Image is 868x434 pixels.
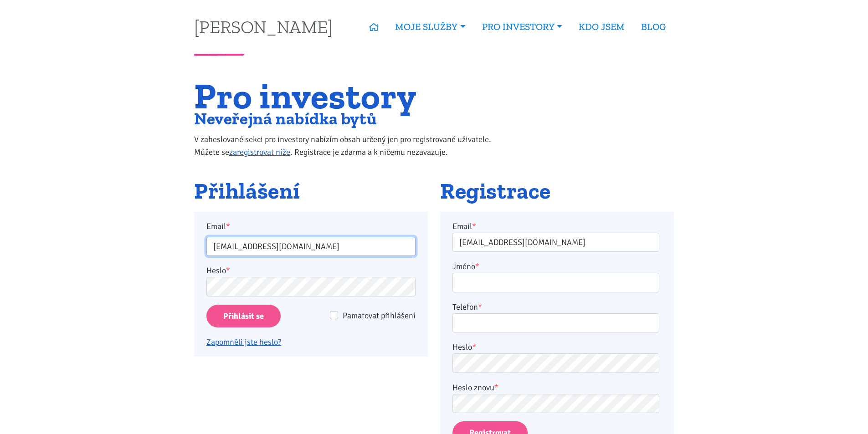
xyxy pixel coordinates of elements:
a: Zapomněli jste heslo? [206,337,281,347]
label: Telefon [452,301,482,313]
a: PRO INVESTORY [474,16,570,37]
label: Email [200,220,422,233]
a: KDO JSEM [570,16,633,37]
label: Heslo znovu [452,381,498,394]
label: Email [452,220,476,233]
h2: Přihlášení [194,179,428,204]
label: Heslo [452,341,476,353]
p: V zaheslované sekci pro investory nabízím obsah určený jen pro registrované uživatele. Můžete se ... [194,133,510,158]
label: Jméno [452,260,479,273]
abbr: required [494,383,498,393]
a: zaregistrovat níže [229,147,290,157]
h2: Neveřejná nabídka bytů [194,111,510,126]
span: Pamatovat přihlášení [343,311,416,321]
h1: Pro investory [194,81,510,111]
abbr: required [475,261,479,271]
a: MOJE SLUŽBY [387,16,473,37]
abbr: required [478,302,482,312]
a: BLOG [633,16,674,37]
abbr: required [472,342,476,352]
abbr: required [472,221,476,231]
h2: Registrace [440,179,674,204]
label: Heslo [206,264,230,277]
a: [PERSON_NAME] [194,18,333,36]
input: Přihlásit se [206,305,281,328]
